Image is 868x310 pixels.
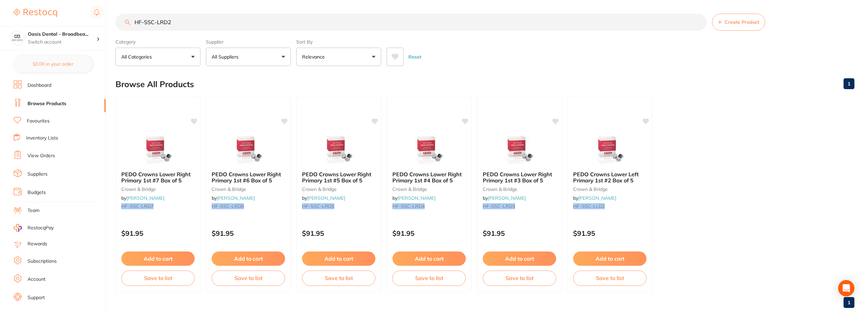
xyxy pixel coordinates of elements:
p: All Categories [121,53,155,60]
a: Favourites [27,118,50,125]
a: [PERSON_NAME] [488,195,526,201]
label: Sort By [296,39,381,45]
a: Account [28,276,46,283]
em: HF-SSC-LRD5 [302,203,334,209]
span: PEDO Crowns Lower Right Primary 1st #7 Box of 5 [121,171,191,184]
img: PEDO Crowns Lower Right Primary 1st #3 Box of 5 [497,132,542,166]
small: crown & bridge [302,186,375,192]
span: PEDO Crowns Lower Left Primary 1st #2 Box of 5 [573,171,639,184]
span: by [573,195,616,201]
div: Open Intercom Messenger [838,280,854,296]
small: crown & bridge [212,186,285,192]
p: $91.95 [392,229,466,237]
button: All Suppliers [206,48,291,66]
a: Budgets [28,189,46,196]
input: Search Products [116,14,707,31]
img: PEDO Crowns Lower Right Primary 1st #4 Box of 5 [407,132,451,166]
em: HF-SSC-LLD2 [573,203,605,209]
a: [PERSON_NAME] [578,195,616,201]
p: $91.95 [573,229,646,237]
span: by [392,195,436,201]
a: [PERSON_NAME] [307,195,345,201]
span: by [483,195,526,201]
b: PEDO Crowns Lower Left Primary 1st #2 Box of 5 [573,171,646,184]
h4: Oasis Dental - Broadbeach [28,31,96,38]
img: Oasis Dental - Broadbeach [11,31,24,45]
a: 1 [844,77,854,91]
img: Restocq Logo [14,9,57,17]
b: PEDO Crowns Lower Right Primary 1st #5 Box of 5 [302,171,375,184]
button: Save to list [392,271,466,285]
button: Add to cart [302,251,375,266]
span: PEDO Crowns Lower Right Primary 1st #4 Box of 5 [392,171,462,184]
a: Team [28,207,39,214]
button: Add to cart [212,251,285,266]
b: PEDO Crowns Lower Right Primary 1st #3 Box of 5 [483,171,556,184]
p: Switch account [28,39,96,46]
img: PEDO Crowns Lower Right Primary 1st #5 Box of 5 [317,132,361,166]
span: by [121,195,164,201]
a: RestocqPay [14,224,54,232]
p: $91.95 [483,229,556,237]
button: Add to cart [392,251,466,266]
img: RestocqPay [14,224,22,232]
a: Dashboard [28,82,51,89]
em: HF-SSC-LRD3 [483,203,515,209]
small: crown & bridge [392,186,466,192]
em: HF-SSC-LRD6 [212,203,244,209]
a: Support [28,294,45,301]
small: crown & bridge [573,186,646,192]
button: Add to cart [121,251,195,266]
button: Reset [406,48,423,66]
label: Supplier [206,39,291,45]
a: 1 [844,296,854,309]
h2: Browse All Products [116,80,194,89]
a: [PERSON_NAME] [217,195,255,201]
small: crown & bridge [483,186,556,192]
a: Rewards [28,241,47,247]
small: crown & bridge [121,186,195,192]
label: Category [116,39,200,45]
button: Relevance [296,48,381,66]
p: $91.95 [302,229,375,237]
a: [PERSON_NAME] [397,195,436,201]
button: $0.00 in your order [14,56,92,72]
button: Save to list [483,271,556,285]
button: Save to list [212,271,285,285]
p: $91.95 [212,229,285,237]
span: RestocqPay [28,225,54,231]
span: Create Product [725,19,759,25]
p: All Suppliers [212,53,241,60]
span: by [302,195,345,201]
p: Relevance [302,53,327,60]
button: Create Product [712,14,765,31]
span: PEDO Crowns Lower Right Primary 1st #5 Box of 5 [302,171,371,184]
button: Save to list [302,271,375,285]
a: Restocq Logo [14,5,57,21]
a: Subscriptions [28,258,57,265]
a: View Orders [28,152,55,159]
span: PEDO Crowns Lower Right Primary 1st #6 Box of 5 [212,171,281,184]
button: Add to cart [573,251,646,266]
button: Save to list [121,271,195,285]
em: HF-SSC-LRD4 [392,203,425,209]
button: All Categories [116,48,200,66]
a: Suppliers [28,171,48,178]
a: Browse Products [28,100,66,107]
b: PEDO Crowns Lower Right Primary 1st #6 Box of 5 [212,171,285,184]
b: PEDO Crowns Lower Right Primary 1st #7 Box of 5 [121,171,195,184]
em: HF-SSC-LRD7 [121,203,154,209]
p: $91.95 [121,229,195,237]
span: by [212,195,255,201]
button: Save to list [573,271,646,285]
button: Add to cart [483,251,556,266]
a: [PERSON_NAME] [126,195,164,201]
span: PEDO Crowns Lower Right Primary 1st #3 Box of 5 [483,171,552,184]
img: PEDO Crowns Lower Right Primary 1st #6 Box of 5 [226,132,270,166]
img: PEDO Crowns Lower Right Primary 1st #7 Box of 5 [136,132,180,166]
a: Inventory Lists [26,135,58,142]
img: PEDO Crowns Lower Left Primary 1st #2 Box of 5 [588,132,632,166]
b: PEDO Crowns Lower Right Primary 1st #4 Box of 5 [392,171,466,184]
